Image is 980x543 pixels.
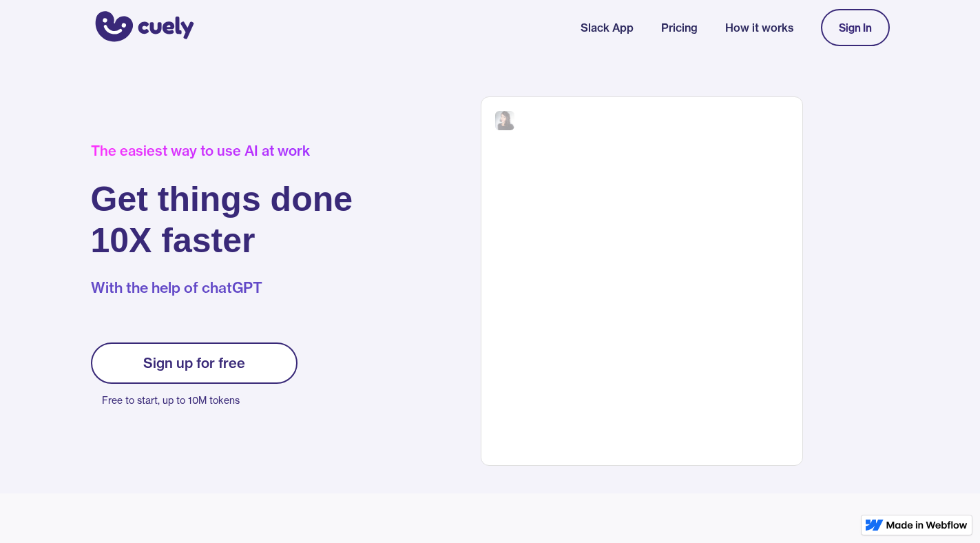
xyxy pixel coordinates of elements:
a: home [91,2,194,53]
div: Sign up for free [143,355,245,371]
img: Made in Webflow [886,521,968,529]
div: The easiest way to use AI at work [91,143,353,159]
a: Sign up for free [91,342,298,384]
a: Slack App [581,19,634,36]
h1: Get things done 10X faster [91,178,353,261]
a: How it works [725,19,793,36]
a: Sign In [821,9,890,46]
p: Free to start, up to 10M tokens [102,391,298,410]
a: Pricing [661,19,698,36]
p: With the help of chatGPT [91,278,353,298]
div: Sign In [839,21,872,34]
